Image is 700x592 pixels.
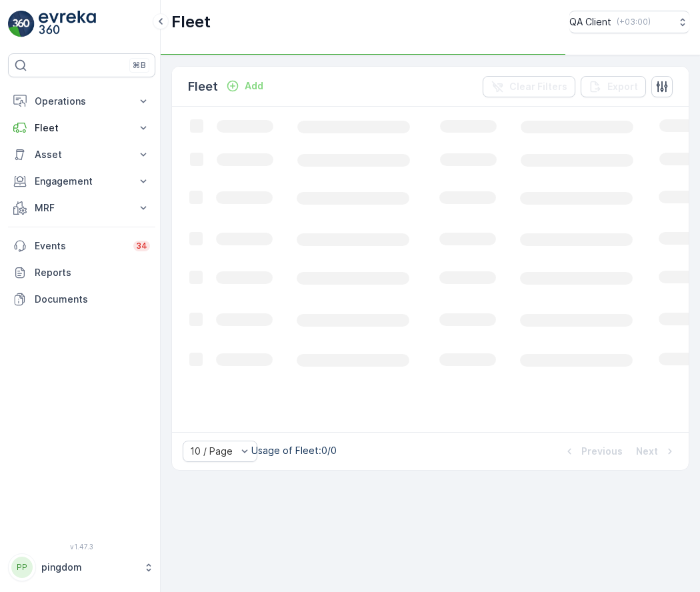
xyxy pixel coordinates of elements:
[35,239,125,253] p: Events
[41,561,137,574] p: pingdom
[136,241,147,251] p: 34
[8,115,155,141] button: Fleet
[11,557,33,578] div: PP
[8,141,155,168] button: Asset
[171,11,211,33] p: Fleet
[569,15,611,29] p: QA Client
[617,17,651,27] p: ( +03:00 )
[8,543,155,551] span: v 1.47.3
[8,88,155,115] button: Operations
[561,443,624,459] button: Previous
[8,259,155,286] a: Reports
[581,445,623,458] p: Previous
[245,79,263,93] p: Add
[607,80,638,93] p: Export
[8,168,155,195] button: Engagement
[8,553,155,581] button: PPpingdom
[251,444,337,457] p: Usage of Fleet : 0/0
[8,286,155,313] a: Documents
[39,11,96,37] img: logo_light-DOdMpM7g.png
[35,175,129,188] p: Engagement
[188,77,218,96] p: Fleet
[8,233,155,259] a: Events34
[35,201,129,215] p: MRF
[635,443,678,459] button: Next
[581,76,646,97] button: Export
[221,78,269,94] button: Add
[483,76,575,97] button: Clear Filters
[8,195,155,221] button: MRF
[35,266,150,279] p: Reports
[569,11,689,33] button: QA Client(+03:00)
[35,148,129,161] p: Asset
[35,293,150,306] p: Documents
[35,121,129,135] p: Fleet
[8,11,35,37] img: logo
[35,95,129,108] p: Operations
[509,80,567,93] p: Clear Filters
[133,60,146,71] p: ⌘B
[636,445,658,458] p: Next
